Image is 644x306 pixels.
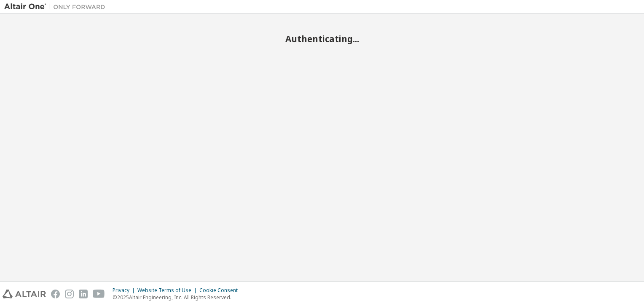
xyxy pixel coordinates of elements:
[113,287,137,294] div: Privacy
[113,294,243,301] p: © 2025 Altair Engineering, Inc. All Rights Reserved.
[4,3,110,11] img: Altair One
[65,290,74,298] img: instagram.svg
[137,287,199,294] div: Website Terms of Use
[79,290,88,298] img: linkedin.svg
[51,290,60,298] img: facebook.svg
[3,290,46,298] img: altair_logo.svg
[199,287,243,294] div: Cookie Consent
[93,290,105,298] img: youtube.svg
[4,33,640,44] h2: Authenticating...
